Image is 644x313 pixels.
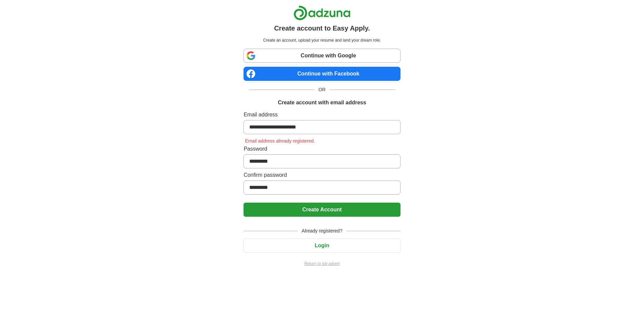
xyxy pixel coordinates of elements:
a: Continue with Google [244,49,400,63]
span: OR [315,86,330,93]
span: Email address already registered. [244,138,316,144]
span: Already registered? [298,227,346,234]
h1: Create account with email address [278,99,366,107]
a: Login [244,243,400,248]
label: Password [244,145,400,153]
a: Return to job advert [244,261,400,267]
a: Continue with Facebook [244,67,400,81]
button: Create Account [244,203,400,217]
h1: Create account to Easy Apply. [274,23,370,33]
button: Login [244,239,400,253]
p: Create an account, upload your resume and land your dream role. [245,37,399,43]
label: Confirm password [244,171,400,179]
label: Email address [244,111,400,119]
img: Adzuna logo [293,5,351,20]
